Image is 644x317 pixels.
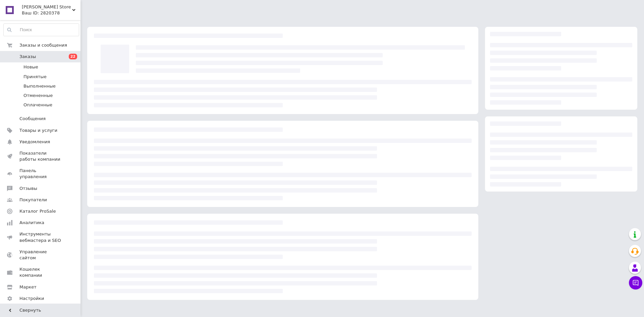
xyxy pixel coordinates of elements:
span: Отзывы [19,186,37,192]
input: Поиск [4,24,79,36]
span: Маркет [19,284,37,290]
button: Чат с покупателем [629,276,642,289]
span: Покупатели [19,197,47,203]
div: Ваш ID: 2820378 [22,10,80,16]
span: Аналитика [19,220,44,226]
span: Bradbury Store [22,4,72,10]
span: Панель управления [19,168,62,180]
span: Сообщения [19,116,46,122]
span: Каталог ProSale [19,208,56,214]
span: Настройки [19,296,44,302]
span: 22 [69,54,77,59]
span: Выполненные [23,83,56,89]
span: Отмененные [23,93,53,99]
span: Показатели работы компании [19,150,62,162]
span: Уведомления [19,139,50,145]
span: Оплаченные [23,102,52,108]
span: Управление сайтом [19,249,62,261]
span: Товары и услуги [19,127,57,134]
span: Кошелек компании [19,266,62,278]
span: Принятые [23,74,47,80]
span: Заказы [19,54,36,60]
span: Новые [23,64,38,70]
span: Инструменты вебмастера и SEO [19,231,62,243]
span: Заказы и сообщения [19,42,67,48]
